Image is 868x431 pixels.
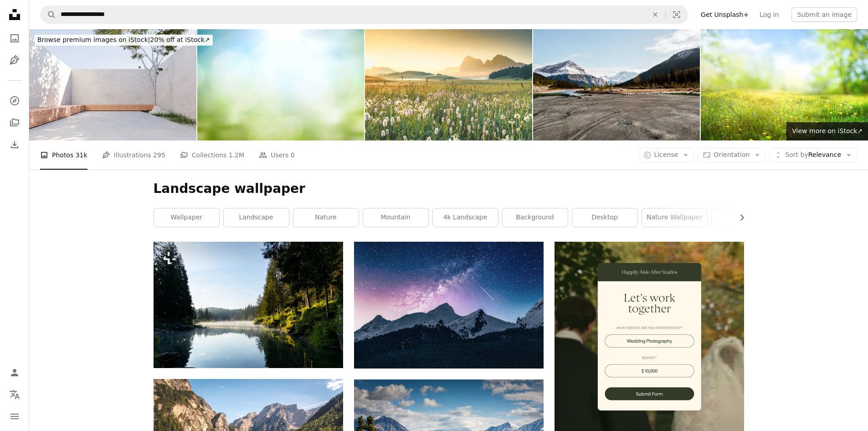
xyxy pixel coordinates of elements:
button: Submit an image [791,7,857,22]
h1: Landscape wallpaper [154,181,744,197]
img: View of the Seiser Alm (Alpe di Siusi in Italian), one of the biggest alpine meadows on the Dolom... [365,29,532,140]
a: snow mountain under stars [354,301,544,309]
a: Illustrations 295 [102,140,165,170]
img: snow mountain under stars [354,242,544,369]
a: mountain [363,208,428,227]
button: Sort byRelevance [769,148,857,162]
a: Explore [5,92,24,110]
a: View more on iStock↗ [786,122,868,140]
button: Clear [645,6,665,23]
span: Relevance [785,151,841,160]
a: Collections 1.2M [180,140,244,170]
img: Beautiful meadow field with fresh grass and yellow dandelion flowers in nature. [701,29,868,140]
img: World environment day concept: green grass and blue sky abstract background with bokeh [197,29,365,140]
span: View more on iStock ↗ [792,127,863,135]
a: wallpaper [154,208,219,227]
a: desktop [572,208,637,227]
span: Orientation [714,151,750,158]
a: Log in [754,7,784,22]
a: Illustrations [5,51,24,69]
span: Browse premium images on iStock | [37,36,150,43]
span: License [654,151,678,158]
a: Photos [5,29,24,47]
a: Users 0 [259,140,295,170]
button: Search Unsplash [41,6,56,23]
a: landscape [224,208,289,227]
a: Browse premium images on iStock|20% off at iStock↗ [29,29,218,51]
a: Get Unsplash+ [695,7,754,22]
a: nature [293,208,359,227]
img: empty dirt beach with traces against Canadian Rockies [533,29,700,140]
span: 295 [153,150,165,160]
a: nature wallpaper [642,208,707,227]
button: License [638,148,694,162]
img: Modern Minimalist Outdoor Courtyard Design with Wooden Bench and Tree [29,29,196,140]
span: 1.2M [229,150,244,160]
button: Language [5,385,24,404]
a: Collections [5,114,24,132]
div: 20% off at iStock ↗ [35,35,213,46]
a: sky [712,208,777,227]
span: Sort by [785,151,808,158]
button: Visual search [666,6,688,23]
a: 4k landscape [433,208,498,227]
form: Find visuals sitewide [40,5,688,24]
a: Log in / Sign up [5,363,24,382]
a: background [503,208,568,227]
span: 0 [291,150,295,160]
button: scroll list to the right [734,208,744,227]
button: Orientation [698,148,765,162]
a: Download History [5,135,24,154]
button: Menu [5,407,24,426]
a: a body of water surrounded by trees on a sunny day [154,301,343,309]
img: a body of water surrounded by trees on a sunny day [154,242,343,368]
